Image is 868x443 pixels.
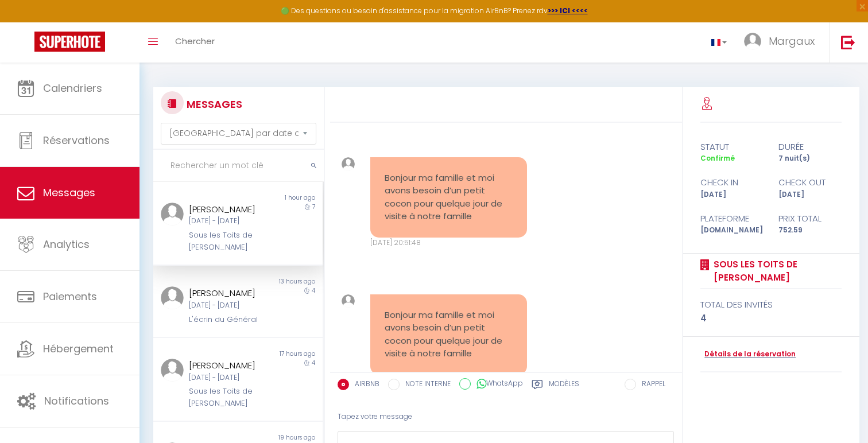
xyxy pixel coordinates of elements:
[44,394,109,408] span: Notifications
[710,258,842,285] a: Sous les Toits de [PERSON_NAME]
[34,32,105,52] img: Super Booking
[238,277,322,286] div: 13 hours ago
[189,372,273,383] div: [DATE] - [DATE]
[189,359,273,372] div: [PERSON_NAME]
[471,378,523,391] label: WhatsApp
[385,309,513,360] pre: Bonjour ma famille et moi avons besoin d’un petit cocon pour quelque jour de visite à notre famille
[342,157,355,171] img: ...
[312,286,315,295] span: 4
[549,379,579,393] label: Modèles
[153,150,324,182] input: Rechercher un mot clé
[238,349,322,359] div: 17 hours ago
[189,300,273,311] div: [DATE] - [DATE]
[349,379,379,391] label: AIRBNB
[771,212,849,226] div: Prix total
[700,312,842,325] div: 4
[700,349,796,360] a: Détails de la réservation
[735,22,829,63] a: ... Margaux
[744,33,761,50] img: ...
[161,203,184,226] img: ...
[771,140,849,154] div: durée
[175,35,215,47] span: Chercher
[189,314,273,325] div: L'écrin du Général
[184,91,242,117] h3: MESSAGES
[43,81,102,95] span: Calendriers
[693,189,771,200] div: [DATE]
[841,35,855,49] img: logout
[693,140,771,154] div: statut
[771,176,849,189] div: check out
[189,203,273,216] div: [PERSON_NAME]
[43,133,110,147] span: Réservations
[189,386,273,409] div: Sous les Toits de [PERSON_NAME]
[161,286,184,309] img: ...
[548,6,588,15] a: >>> ICI <<<<
[238,193,322,203] div: 1 hour ago
[43,237,90,251] span: Analytics
[43,185,95,200] span: Messages
[166,22,223,63] a: Chercher
[189,230,273,253] div: Sous les Toits de [PERSON_NAME]
[693,225,771,236] div: [DOMAIN_NAME]
[693,212,771,226] div: Plateforme
[312,359,315,367] span: 4
[338,403,675,431] div: Tapez votre message
[342,294,355,308] img: ...
[43,289,97,304] span: Paiements
[370,238,527,248] div: [DATE] 20:51:48
[189,286,273,300] div: [PERSON_NAME]
[771,189,849,200] div: [DATE]
[400,379,451,391] label: NOTE INTERNE
[771,153,849,164] div: 7 nuit(s)
[700,153,735,163] span: Confirmé
[189,216,273,227] div: [DATE] - [DATE]
[769,34,815,48] span: Margaux
[238,433,322,442] div: 19 hours ago
[161,359,184,382] img: ...
[385,172,513,223] pre: Bonjour ma famille et moi avons besoin d’un petit cocon pour quelque jour de visite à notre famille
[693,176,771,189] div: check in
[636,379,665,391] label: RAPPEL
[312,203,315,211] span: 7
[771,225,849,236] div: 752.59
[700,298,842,312] div: total des invités
[43,341,114,356] span: Hébergement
